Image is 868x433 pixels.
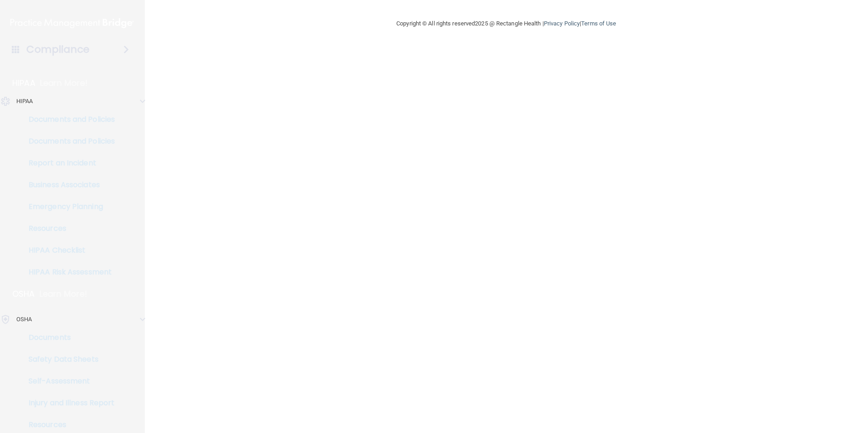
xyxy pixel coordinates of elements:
[6,377,130,386] p: Self-Assessment
[16,96,33,107] p: HIPAA
[12,78,35,89] p: HIPAA
[340,9,672,38] div: Copyright © All rights reserved 2025 @ Rectangle Health | |
[39,289,88,299] p: Learn More!
[10,14,134,32] img: PMB logo
[40,78,88,89] p: Learn More!
[6,224,130,233] p: Resources
[6,398,130,408] p: Injury and Illness Report
[6,137,130,146] p: Documents and Policies
[6,115,130,124] p: Documents and Policies
[544,20,580,27] a: Privacy Policy
[6,355,130,364] p: Safety Data Sheets
[6,268,130,277] p: HIPAA Risk Assessment
[6,159,130,168] p: Report an Incident
[581,20,616,27] a: Terms of Use
[26,43,89,56] h4: Compliance
[6,180,130,189] p: Business Associates
[6,420,130,429] p: Resources
[6,202,130,211] p: Emergency Planning
[6,246,130,255] p: HIPAA Checklist
[6,333,130,342] p: Documents
[12,289,35,299] p: OSHA
[16,314,32,325] p: OSHA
